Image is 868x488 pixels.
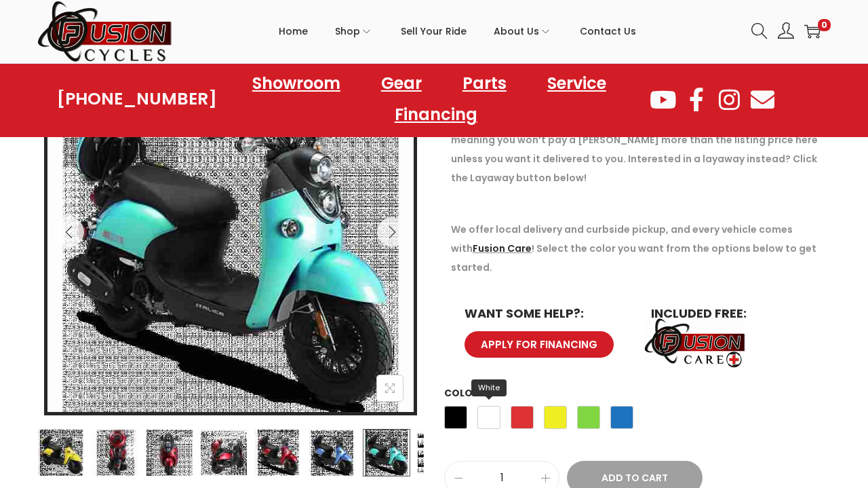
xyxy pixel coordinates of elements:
[254,429,302,476] img: Product image
[363,429,410,476] img: Product image
[473,242,532,255] a: Fusion Care
[47,52,414,419] img: Product image
[401,14,467,48] span: Sell Your Ride
[309,429,356,476] img: Product image
[417,429,465,476] img: Product image
[279,14,308,48] span: Home
[335,1,374,62] a: Shop
[494,1,553,62] a: About Us
[54,217,84,247] button: Previous
[92,429,139,476] img: Product image
[534,68,620,99] a: Service
[580,14,636,48] span: Contact Us
[804,23,821,39] a: 0
[381,99,491,130] a: Financing
[451,220,824,277] p: We offer local delivery and curbside pickup, and every vehicle comes with ! Select the color you ...
[217,68,648,130] nav: Menu
[481,339,597,350] span: APPLY FOR FINANCING
[279,1,308,62] a: Home
[465,331,614,358] a: APPLY FOR FINANCING
[173,1,741,62] nav: Primary navigation
[465,307,624,320] h6: WANT SOME HELP?:
[494,14,539,48] span: About Us
[37,429,85,476] img: Product image
[146,429,193,476] img: Product image
[444,386,479,400] label: Color
[471,379,507,396] span: White
[401,1,467,62] a: Sell Your Ride
[651,307,810,320] h6: INCLUDED FREE:
[368,68,435,99] a: Gear
[239,68,354,99] a: Showroom
[335,14,360,48] span: Shop
[57,90,217,109] a: [PHONE_NUMBER]
[200,429,248,476] img: Product image
[580,1,636,62] a: Contact Us
[445,468,559,487] input: Product quantity
[449,68,520,99] a: Parts
[451,111,824,187] p: The price you see is the price you pay! This vehicle is priced “Out the door” meaning you won’t p...
[377,217,407,247] button: Next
